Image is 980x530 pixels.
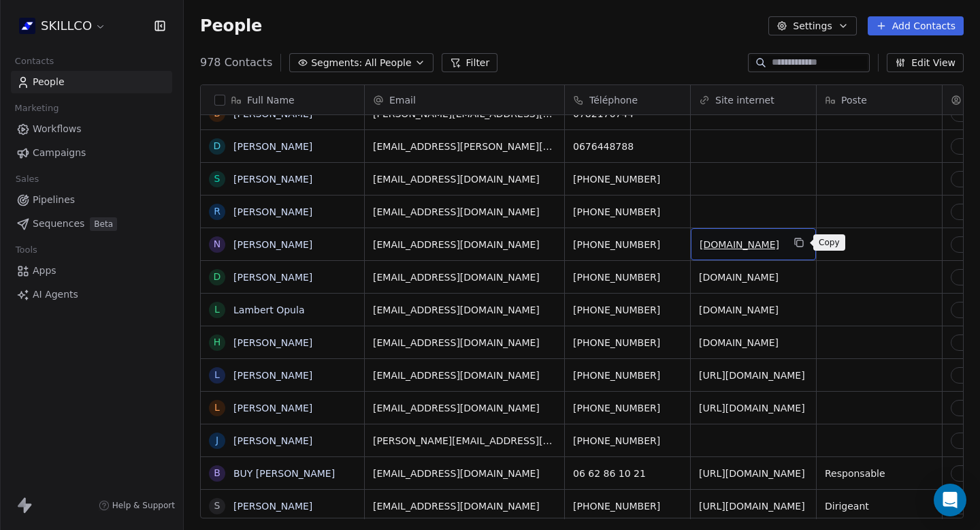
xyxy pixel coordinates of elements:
span: [PHONE_NUMBER] [573,205,682,219]
div: L [214,401,220,415]
a: Help & Support [99,500,175,511]
div: Poste [817,85,942,114]
a: Pipelines [11,189,172,211]
span: Help & Support [112,500,175,511]
a: [PERSON_NAME] [233,141,312,152]
a: [DOMAIN_NAME] [699,272,779,283]
a: Workflows [11,118,172,140]
button: Add Contacts [868,16,964,35]
span: Beta [90,217,117,231]
span: Pipelines [33,193,75,207]
span: [EMAIL_ADDRESS][DOMAIN_NAME] [373,238,556,251]
p: Copy [819,237,840,248]
div: S [214,172,220,186]
span: [EMAIL_ADDRESS][DOMAIN_NAME] [373,499,556,513]
span: Contacts [9,51,60,72]
span: Campaigns [33,146,86,160]
span: [PHONE_NUMBER] [573,434,682,448]
a: AI Agents [11,283,172,306]
span: 0676448788 [573,140,682,153]
span: Site internet [715,93,774,107]
a: [URL][DOMAIN_NAME] [699,370,805,381]
a: [PERSON_NAME] [233,403,312,414]
span: Dirigeant [825,499,934,513]
a: [PERSON_NAME] [233,501,312,512]
div: D [214,139,221,153]
button: Edit View [887,53,964,72]
div: Email [365,85,564,114]
div: H [214,335,221,349]
a: Campaigns [11,142,172,164]
a: [PERSON_NAME] [233,272,312,283]
a: SequencesBeta [11,213,172,235]
span: Poste [841,93,867,107]
span: Téléphone [589,93,638,107]
a: [URL][DOMAIN_NAME] [699,403,805,414]
span: People [33,75,65,89]
span: Email [389,93,416,107]
a: [PERSON_NAME] [233,370,312,381]
a: [PERSON_NAME] [233,206,312,217]
div: grid [201,115,365,519]
span: Segments: [311,56,362,70]
span: [PHONE_NUMBER] [573,401,682,415]
div: Site internet [691,85,816,114]
span: [EMAIL_ADDRESS][DOMAIN_NAME] [373,205,556,219]
a: [PERSON_NAME] [233,108,312,119]
button: Settings [768,16,856,35]
a: [PERSON_NAME] [233,174,312,185]
button: SKILLCO [16,14,109,37]
span: [PHONE_NUMBER] [573,238,682,251]
div: D [214,270,221,284]
span: [PHONE_NUMBER] [573,270,682,284]
span: Tools [10,240,43,260]
a: [DOMAIN_NAME] [700,239,779,250]
button: Filter [442,53,498,72]
span: Workflows [33,122,82,136]
div: S [214,499,220,513]
span: People [200,16,262,36]
span: 06 62 86 10 21 [573,467,682,480]
span: SKILLCO [41,17,92,35]
span: [PHONE_NUMBER] [573,336,682,349]
span: Responsable [825,467,934,480]
span: Full Name [247,93,295,107]
a: [URL][DOMAIN_NAME] [699,468,805,479]
div: r [214,204,220,219]
span: Marketing [9,98,65,119]
span: [EMAIL_ADDRESS][DOMAIN_NAME] [373,401,556,415]
span: [EMAIL_ADDRESS][DOMAIN_NAME] [373,303,556,317]
span: [EMAIL_ADDRESS][DOMAIN_NAME] [373,270,556,284]
span: [EMAIL_ADDRESS][DOMAIN_NAME] [373,172,556,186]
div: L [214,368,220,382]
span: [PERSON_NAME][EMAIL_ADDRESS][PERSON_NAME][DOMAIN_NAME] [373,434,556,448]
div: Full Name [201,85,364,114]
span: Apps [33,264,56,278]
img: Skillco%20logo%20icon%20(2).png [19,18,35,34]
span: AI Agents [33,287,78,302]
span: [PHONE_NUMBER] [573,303,682,317]
span: [EMAIL_ADDRESS][DOMAIN_NAME] [373,336,556,349]
span: All People [365,56,411,70]
a: [URL][DOMAIN_NAME] [699,501,805,512]
span: [EMAIL_ADDRESS][DOMAIN_NAME] [373,467,556,480]
a: [PERSON_NAME] [233,435,312,446]
a: [DOMAIN_NAME] [699,337,779,348]
span: [PHONE_NUMBER] [573,499,682,513]
div: Open Intercom Messenger [934,484,966,516]
div: B [214,466,220,480]
div: L [214,302,220,317]
a: [PERSON_NAME] [233,239,312,250]
a: BUY [PERSON_NAME] [233,468,335,479]
span: Sequences [33,217,84,231]
a: [PERSON_NAME] [233,337,312,348]
div: Téléphone [565,85,690,114]
a: Lambert Opula [233,305,304,315]
span: [PHONE_NUMBER] [573,172,682,186]
a: Apps [11,260,172,282]
a: People [11,71,172,93]
span: [EMAIL_ADDRESS][DOMAIN_NAME] [373,369,556,382]
span: Sales [10,169,45,189]
div: J [216,433,218,448]
span: [PHONE_NUMBER] [573,369,682,382]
